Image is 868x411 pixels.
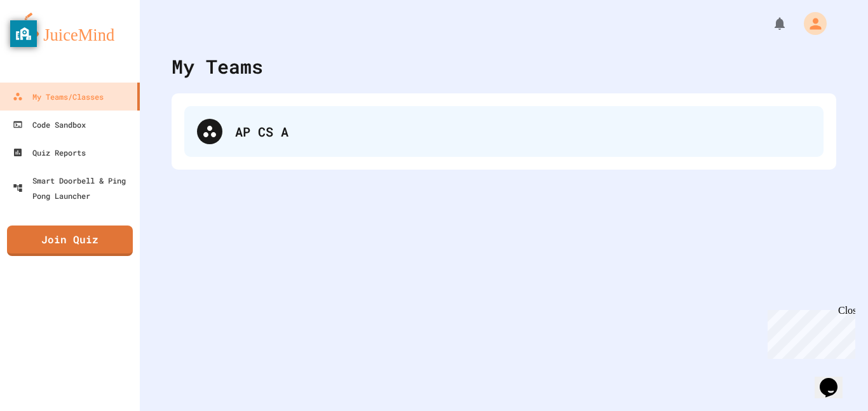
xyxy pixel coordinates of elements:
div: Code Sandbox [13,117,86,132]
img: logo-orange.svg [13,13,127,46]
iframe: chat widget [763,305,855,359]
a: Join Quiz [7,226,133,256]
div: Smart Doorbell & Ping Pong Launcher [13,173,135,203]
div: Quiz Reports [13,145,86,160]
button: privacy banner [10,20,37,47]
div: Chat with us now!Close [5,5,88,81]
div: My Teams/Classes [13,89,104,104]
div: AP CS A [184,106,824,157]
div: My Notifications [749,13,790,34]
div: AP CS A [235,122,811,141]
div: My Teams [172,52,263,81]
iframe: chat widget [815,360,855,398]
div: My Account [790,9,830,38]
